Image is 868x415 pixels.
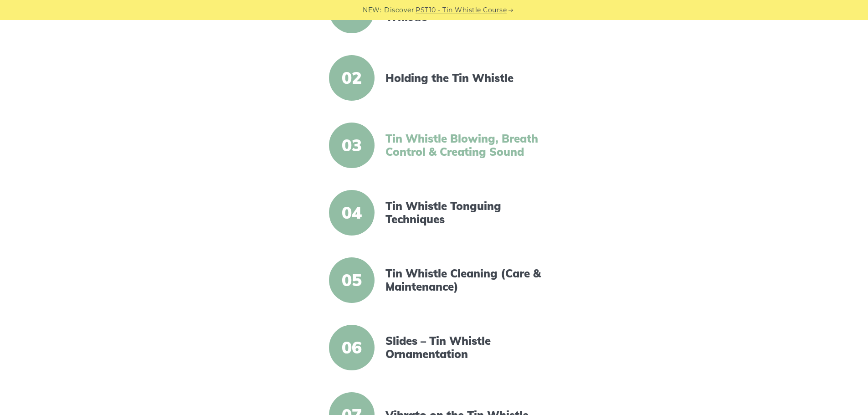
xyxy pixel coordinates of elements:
a: Holding the Tin Whistle [385,72,542,85]
span: Discover [384,5,414,15]
a: Tin Whistle Tonguing Techniques [385,200,542,226]
span: 03 [329,123,375,168]
span: 04 [329,190,375,236]
span: 05 [329,257,375,303]
a: Tin Whistle Blowing, Breath Control & Creating Sound [385,132,542,159]
span: 06 [329,325,375,370]
span: 02 [329,55,375,101]
a: PST10 - Tin Whistle Course [416,5,507,15]
a: Tin Whistle Cleaning (Care & Maintenance) [385,267,542,293]
a: Slides – Tin Whistle Ornamentation [385,334,542,361]
span: NEW: [363,5,381,15]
